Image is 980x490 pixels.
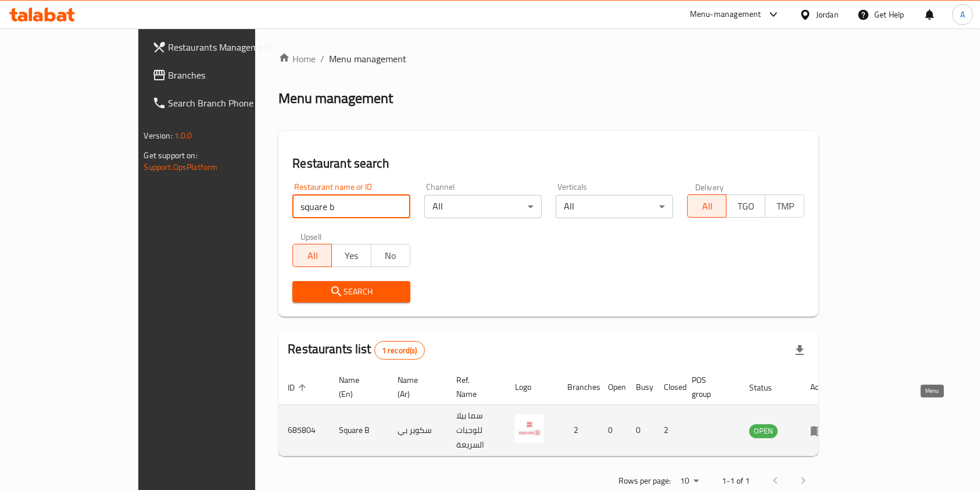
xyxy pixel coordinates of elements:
div: All [424,195,542,218]
div: OPEN [749,424,778,438]
a: Search Branch Phone [143,89,302,117]
td: 2 [654,405,682,456]
span: Search [302,285,400,299]
span: Yes [337,247,366,264]
span: All [692,198,722,215]
td: سما بيلا للوجبات السريعة [447,405,506,456]
div: Total records count [374,341,425,360]
td: سكوير بي [388,405,447,456]
span: TMP [770,198,800,215]
button: Yes [331,244,371,267]
span: Ref. Name [456,373,492,401]
th: Open [599,370,627,405]
span: ID [288,381,310,395]
span: 1.0.0 [174,128,192,143]
div: Menu-management [690,8,761,22]
button: No [371,244,410,267]
span: Get support on: [144,148,198,163]
h2: Menu management [278,89,393,108]
td: Square B [330,405,388,456]
li: / [320,52,324,66]
span: Menu management [329,52,406,66]
table: enhanced table [278,370,841,456]
button: Search [292,281,410,303]
nav: breadcrumb [278,52,818,66]
button: All [687,194,727,218]
span: All [298,247,327,264]
span: Version: [144,128,173,143]
td: 0 [627,405,654,456]
a: Branches [143,61,302,89]
span: Restaurants Management [169,40,293,54]
label: Upsell [301,232,322,240]
span: OPEN [749,424,778,438]
td: 0 [599,405,627,456]
th: Action [801,370,841,405]
div: Jordan [816,8,839,21]
a: Restaurants Management [143,33,302,61]
h2: Restaurants list [288,340,424,360]
p: 1-1 of 1 [722,474,750,488]
span: No [376,247,406,264]
span: Search Branch Phone [169,96,293,110]
th: Branches [558,370,599,405]
div: All [556,195,673,218]
span: POS group [692,373,726,401]
p: Rows per page: [618,474,671,488]
h2: Restaurant search [292,155,804,172]
img: Square B [515,414,544,443]
td: 685804 [278,405,330,456]
th: Closed [654,370,682,405]
span: Name (Ar) [398,373,433,401]
button: All [292,244,332,267]
div: Rows per page: [675,473,703,490]
span: TGO [731,198,761,215]
th: Logo [506,370,558,405]
th: Busy [627,370,654,405]
span: Name (En) [339,373,374,401]
td: 2 [558,405,599,456]
a: Support.OpsPlatform [144,159,218,175]
button: TMP [765,194,804,218]
span: A [960,8,965,21]
div: Export file [786,336,814,364]
button: TGO [726,194,766,218]
span: Status [749,381,787,395]
label: Delivery [695,183,724,191]
span: Branches [169,68,293,82]
input: Search for restaurant name or ID.. [292,195,410,218]
span: 1 record(s) [375,345,424,356]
